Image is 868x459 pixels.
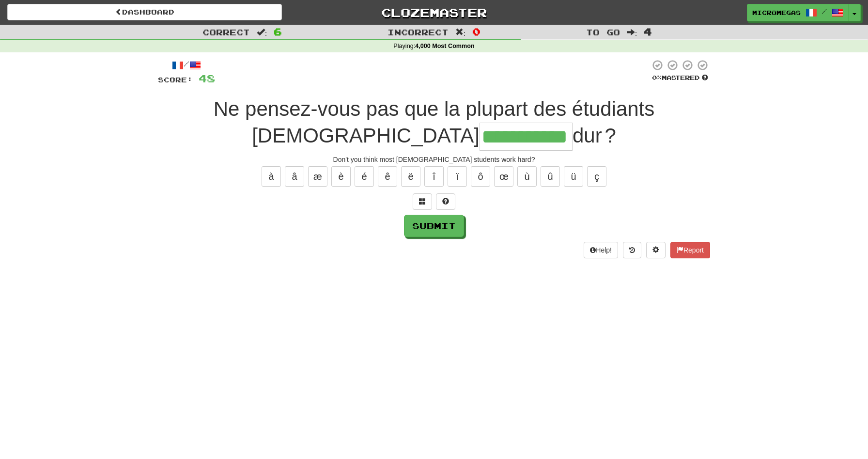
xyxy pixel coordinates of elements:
[752,8,801,17] span: microMEGAS
[7,4,282,20] a: Dashboard
[158,76,193,84] span: Score:
[308,166,327,187] button: æ
[355,166,374,187] button: é
[274,26,282,37] span: 6
[448,166,467,187] button: ï
[652,74,662,81] span: 0 %
[494,166,513,187] button: œ
[584,242,618,258] button: Help!
[296,4,571,21] a: Clozemaster
[436,193,455,210] button: Single letter hint - you only get 1 per sentence and score half the points! alt+h
[331,166,351,187] button: è
[573,124,616,147] span: dur ?
[517,166,537,187] button: ù
[401,166,420,187] button: ë
[650,74,710,82] div: Mastered
[541,166,560,187] button: û
[214,97,655,147] span: Ne pensez-vous pas que la plupart des étudiants [DEMOGRAPHIC_DATA]
[387,27,449,37] span: Incorrect
[378,166,397,187] button: ê
[627,28,637,36] span: :
[747,4,849,21] a: microMEGAS /
[415,43,474,49] strong: 4,000 Most Common
[262,166,281,187] button: à
[413,193,432,210] button: Switch sentence to multiple choice alt+p
[644,26,652,37] span: 4
[424,166,444,187] button: î
[623,242,641,258] button: Round history (alt+y)
[158,59,215,71] div: /
[404,215,464,237] button: Submit
[202,27,250,37] span: Correct
[471,166,490,187] button: ô
[455,28,466,36] span: :
[199,72,215,84] span: 48
[587,166,606,187] button: ç
[257,28,267,36] span: :
[564,166,583,187] button: ü
[822,8,827,15] span: /
[670,242,710,258] button: Report
[586,27,620,37] span: To go
[158,155,710,164] div: Don't you think most [DEMOGRAPHIC_DATA] students work hard?
[285,166,304,187] button: â
[472,26,480,37] span: 0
